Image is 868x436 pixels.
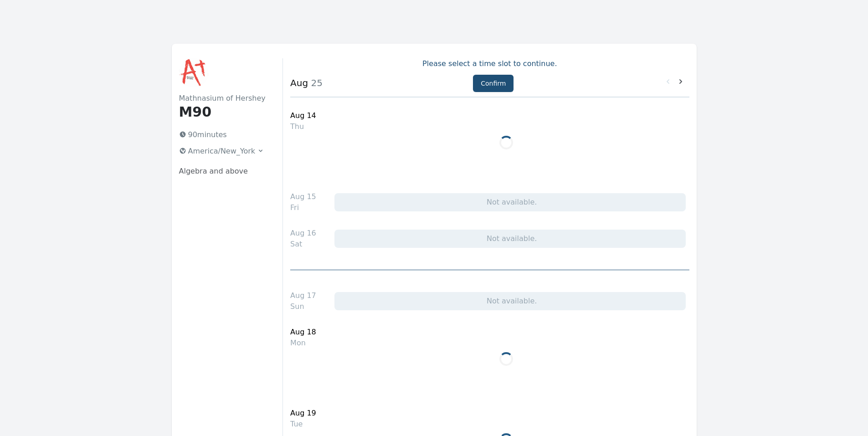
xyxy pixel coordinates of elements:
[308,77,323,88] span: 25
[290,239,316,250] div: Sat
[290,338,316,349] div: Mon
[290,419,316,430] div: Tue
[334,230,686,248] div: Not available.
[290,191,316,202] div: Aug 15
[290,77,308,88] strong: Aug
[179,166,268,177] p: Algebra and above
[290,290,316,301] div: Aug 17
[290,408,316,419] div: Aug 19
[290,202,316,213] div: Fri
[334,292,686,310] div: Not available.
[175,144,268,159] button: America/New_York
[473,75,514,92] button: Confirm
[179,93,268,104] h2: Mathnasium of Hershey
[290,121,316,132] div: Thu
[290,110,316,121] div: Aug 14
[334,193,686,211] div: Not available.
[290,58,689,69] p: Please select a time slot to continue.
[175,128,268,142] p: 90 minutes
[290,327,316,338] div: Aug 18
[179,104,268,120] h1: M90
[290,228,316,239] div: Aug 16
[290,301,316,312] div: Sun
[179,58,208,87] img: Mathnasium of Hershey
